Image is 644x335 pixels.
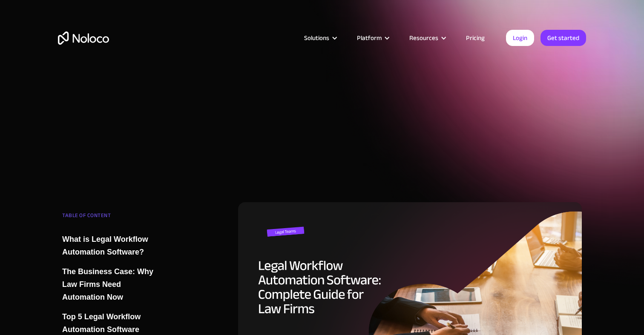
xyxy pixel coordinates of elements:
a: home [58,31,109,45]
div: Platform [346,32,399,43]
div: Solutions [293,32,346,43]
a: Login [506,30,534,46]
div: Resources [409,32,438,43]
div: Solutions [304,32,329,43]
a: Pricing [455,32,495,43]
a: Get started [540,30,586,46]
div: TABLE OF CONTENT [62,209,165,226]
a: The Business Case: Why Law Firms Need Automation Now [62,265,165,304]
a: What is Legal Workflow Automation Software? [62,233,165,258]
div: Platform [357,32,382,43]
div: Resources [399,32,455,43]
